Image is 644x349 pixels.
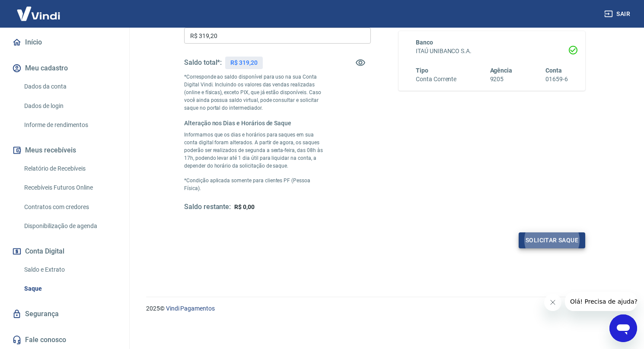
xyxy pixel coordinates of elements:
[21,97,119,115] a: Dados de login
[416,39,433,46] span: Banco
[544,294,561,311] iframe: Fechar mensagem
[184,177,324,192] p: *Condição aplicada somente para clientes PF (Pessoa Física).
[146,304,623,313] p: 2025 ©
[21,116,119,134] a: Informe de rendimentos
[21,261,119,279] a: Saldo e Extrato
[184,131,324,170] p: Informamos que os dias e horários para saques em sua conta digital foram alterados. A partir de a...
[10,59,119,78] button: Meu cadastro
[21,217,119,235] a: Disponibilização de agenda
[545,75,568,84] h6: 01659-6
[10,242,119,261] button: Conta Digital
[184,203,231,212] h5: Saldo restante:
[184,73,324,112] p: *Corresponde ao saldo disponível para uso na sua Conta Digital Vindi. Incluindo os valores das ve...
[184,119,324,127] h6: Alteração nos Dias e Horários de Saque
[545,67,562,74] span: Conta
[21,179,119,197] a: Recebíveis Futuros Online
[21,78,119,95] a: Dados da conta
[416,67,428,74] span: Tipo
[416,75,456,84] h6: Conta Corrente
[603,6,634,22] button: Sair
[21,160,119,178] a: Relatório de Recebíveis
[416,47,568,56] h6: ITAÚ UNIBANCO S.A.
[10,305,119,324] a: Segurança
[490,75,513,84] h6: 9205
[10,33,119,52] a: Início
[519,232,585,248] button: Solicitar saque
[166,305,215,312] a: Vindi Pagamentos
[21,198,119,216] a: Contratos com credores
[10,141,119,160] button: Meus recebíveis
[234,203,255,210] span: R$ 0,00
[21,280,119,298] a: Saque
[184,58,222,67] h5: Saldo total*:
[230,58,258,67] p: R$ 319,20
[490,67,513,74] span: Agência
[10,0,67,27] img: Vindi
[565,292,637,311] iframe: Mensagem da empresa
[5,6,73,13] span: Olá! Precisa de ajuda?
[609,314,637,342] iframe: Botão para abrir a janela de mensagens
